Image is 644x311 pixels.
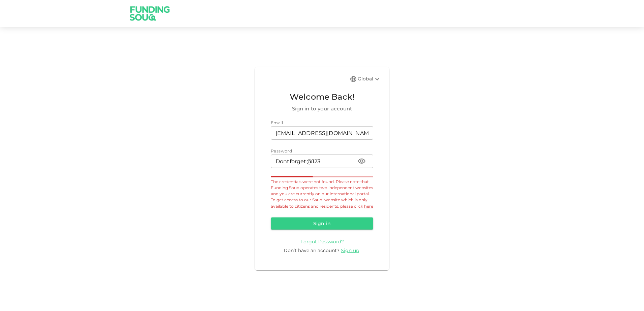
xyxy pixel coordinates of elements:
[271,217,373,230] button: Sign in
[284,247,340,253] span: Don’t have an account?
[271,126,373,140] input: email
[300,238,344,245] a: Forgot Password?
[271,91,373,103] span: Welcome Back!
[271,105,373,113] span: Sign in to your account
[271,148,292,153] span: Password
[271,154,352,168] input: password
[358,75,381,83] div: Global
[271,120,283,125] span: Email
[341,247,359,253] span: Sign up
[364,204,373,209] a: here
[271,179,373,209] span: The credentials were not found. Please note that Funding Souq operates two independent websites a...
